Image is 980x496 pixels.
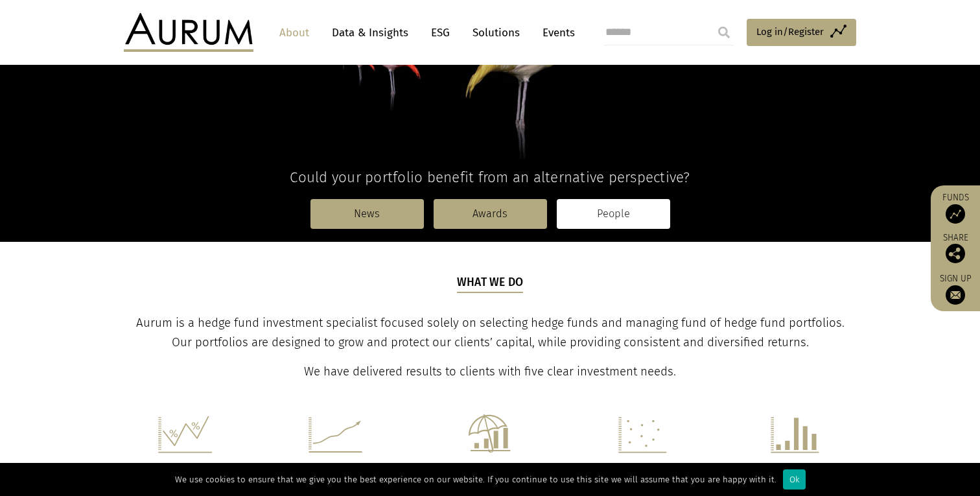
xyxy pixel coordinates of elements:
img: Sign up to our newsletter [946,285,965,305]
a: Sign up [937,273,974,305]
img: Aurum [124,13,253,52]
a: About [273,21,316,45]
img: Share this post [946,244,965,263]
a: Awards [434,199,547,229]
div: Ok [783,469,806,490]
span: Aurum is a hedge fund investment specialist focused solely on selecting hedge funds and managing ... [136,316,845,349]
a: Funds [937,192,974,224]
a: News [310,199,424,229]
div: Share [937,233,974,263]
input: Submit [711,19,737,45]
h5: What we do [457,274,524,292]
a: ESG [425,21,456,45]
a: Events [536,21,575,45]
a: Log in/Register [747,19,856,46]
span: We have delivered results to clients with five clear investment needs. [304,364,676,379]
a: Solutions [466,21,526,45]
h4: Could your portfolio benefit from an alternative perspective? [124,169,856,186]
img: Access Funds [946,204,965,224]
a: People [557,199,670,229]
a: Data & Insights [325,21,415,45]
span: Log in/Register [756,24,824,40]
